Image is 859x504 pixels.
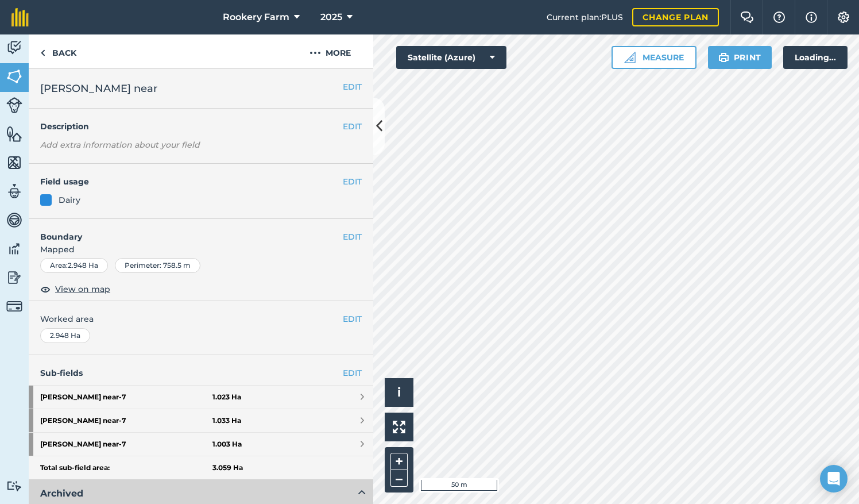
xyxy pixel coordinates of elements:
[390,470,408,487] button: –
[343,120,362,133] button: EDIT
[396,46,506,69] button: Satellite (Azure)
[11,8,29,26] img: fieldmargin Logo
[40,140,200,150] em: Add extra information about your field
[40,386,212,409] strong: [PERSON_NAME] near - 7
[740,11,754,23] img: Two speech bubbles overlapping with the left bubble in the forefront
[55,283,110,295] span: View on map
[212,416,241,425] strong: 1.033 Ha
[820,465,848,493] div: Open Intercom Messenger
[212,440,242,449] strong: 1.003 Ha
[287,34,373,68] button: More
[393,421,405,433] img: Four arrows, one pointing top left, one top right, one bottom right and the last bottom left
[29,243,373,256] span: Mapped
[390,453,408,470] button: +
[6,183,22,200] img: svg+xml;base64,PD94bWwgdmVyc2lvbj0iMS4wIiBlbmNvZGluZz0idXRmLTgiPz4KPCEtLSBHZW5lcmF0b3I6IEFkb2JlIE...
[40,258,108,273] div: Area : 2.948 Ha
[6,68,22,85] img: svg+xml;base64,PHN2ZyB4bWxucz0iaHR0cDovL3d3dy53My5vcmcvMjAwMC9zdmciIHdpZHRoPSI1NiIgaGVpZ2h0PSI2MC...
[29,433,373,456] a: [PERSON_NAME] near-71.003 Ha
[547,11,623,24] span: Current plan : PLUS
[783,46,848,69] div: Loading...
[40,463,212,472] strong: Total sub-field area:
[343,80,362,93] button: EDIT
[40,328,90,343] div: 2.948 Ha
[6,154,22,171] img: svg+xml;base64,PHN2ZyB4bWxucz0iaHR0cDovL3d3dy53My5vcmcvMjAwMC9zdmciIHdpZHRoPSI1NiIgaGVpZ2h0PSI2MC...
[612,46,697,69] button: Measure
[40,175,343,188] h4: Field usage
[624,52,636,63] img: Ruler icon
[343,175,362,188] button: EDIT
[40,313,362,325] span: Worked area
[29,219,343,243] h4: Boundary
[212,463,243,472] strong: 3.059 Ha
[223,10,289,24] span: Rookery Farm
[212,393,241,402] strong: 1.023 Ha
[806,10,817,24] img: svg+xml;base64,PHN2ZyB4bWxucz0iaHR0cDovL3d3dy53My5vcmcvMjAwMC9zdmciIHdpZHRoPSIxNyIgaGVpZ2h0PSIxNy...
[40,46,45,60] img: svg+xml;base64,PHN2ZyB4bWxucz0iaHR0cDovL3d3dy53My5vcmcvMjAwMC9zdmciIHdpZHRoPSI5IiBoZWlnaHQ9IjI0Ii...
[40,120,362,133] h4: Description
[29,386,373,409] a: [PERSON_NAME] near-71.023 Ha
[6,240,22,257] img: svg+xml;base64,PD94bWwgdmVyc2lvbj0iMS4wIiBlbmNvZGluZz0idXRmLTgiPz4KPCEtLSBHZW5lcmF0b3I6IEFkb2JlIE...
[343,230,362,243] button: EDIT
[397,385,401,399] span: i
[40,282,110,296] button: View on map
[6,298,22,314] img: svg+xml;base64,PD94bWwgdmVyc2lvbj0iMS4wIiBlbmNvZGluZz0idXRmLTgiPz4KPCEtLSBHZW5lcmF0b3I6IEFkb2JlIE...
[29,367,373,379] h4: Sub-fields
[115,258,200,273] div: Perimeter : 758.5 m
[40,433,212,456] strong: [PERSON_NAME] near - 7
[6,39,22,56] img: svg+xml;base64,PD94bWwgdmVyc2lvbj0iMS4wIiBlbmNvZGluZz0idXRmLTgiPz4KPCEtLSBHZW5lcmF0b3I6IEFkb2JlIE...
[59,194,80,206] div: Dairy
[6,211,22,229] img: svg+xml;base64,PD94bWwgdmVyc2lvbj0iMS4wIiBlbmNvZGluZz0idXRmLTgiPz4KPCEtLSBHZW5lcmF0b3I6IEFkb2JlIE...
[343,313,362,325] button: EDIT
[309,46,321,60] img: svg+xml;base64,PHN2ZyB4bWxucz0iaHR0cDovL3d3dy53My5vcmcvMjAwMC9zdmciIHdpZHRoPSIyMCIgaGVpZ2h0PSIyNC...
[6,125,22,143] img: svg+xml;base64,PHN2ZyB4bWxucz0iaHR0cDovL3d3dy53My5vcmcvMjAwMC9zdmciIHdpZHRoPSI1NiIgaGVpZ2h0PSI2MC...
[40,409,212,432] strong: [PERSON_NAME] near - 7
[320,10,342,24] span: 2025
[6,480,22,491] img: svg+xml;base64,PD94bWwgdmVyc2lvbj0iMS4wIiBlbmNvZGluZz0idXRmLTgiPz4KPCEtLSBHZW5lcmF0b3I6IEFkb2JlIE...
[837,11,850,23] img: A cog icon
[40,282,51,296] img: svg+xml;base64,PHN2ZyB4bWxucz0iaHR0cDovL3d3dy53My5vcmcvMjAwMC9zdmciIHdpZHRoPSIxOCIgaGVpZ2h0PSIyNC...
[6,269,22,286] img: svg+xml;base64,PD94bWwgdmVyc2lvbj0iMS4wIiBlbmNvZGluZz0idXRmLTgiPz4KPCEtLSBHZW5lcmF0b3I6IEFkb2JlIE...
[385,378,413,407] button: i
[718,51,729,64] img: svg+xml;base64,PHN2ZyB4bWxucz0iaHR0cDovL3d3dy53My5vcmcvMjAwMC9zdmciIHdpZHRoPSIxOSIgaGVpZ2h0PSIyNC...
[40,80,157,97] span: [PERSON_NAME] near
[632,8,719,26] a: Change plan
[708,46,772,69] button: Print
[772,11,786,23] img: A question mark icon
[6,97,22,113] img: svg+xml;base64,PD94bWwgdmVyc2lvbj0iMS4wIiBlbmNvZGluZz0idXRmLTgiPz4KPCEtLSBHZW5lcmF0b3I6IEFkb2JlIE...
[29,34,88,68] a: Back
[29,409,373,432] a: [PERSON_NAME] near-71.033 Ha
[343,367,362,379] a: EDIT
